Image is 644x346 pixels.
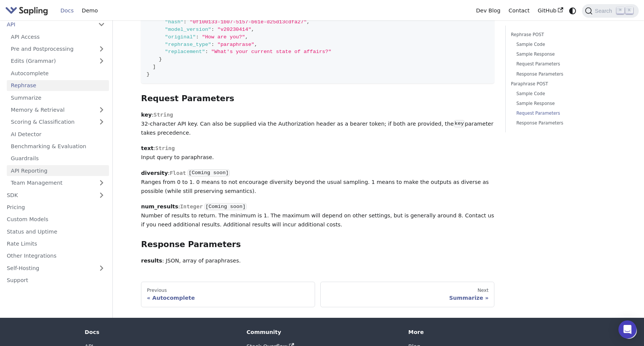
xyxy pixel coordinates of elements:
[153,112,173,118] span: String
[188,169,229,177] code: [Coming soon]
[7,165,109,176] a: API Reporting
[3,275,109,286] a: Support
[147,294,309,301] div: Autocomplete
[94,19,109,30] button: Collapse sidebar category 'API'
[205,49,208,55] span: :
[141,282,494,307] nav: Docs pages
[255,42,258,47] span: ,
[56,5,78,17] a: Docs
[141,256,494,266] p: : JSON, array of paraphrases.
[217,27,251,32] span: "v20230414"
[516,100,610,107] a: Sample Response
[7,129,109,140] a: AI Detector
[205,203,246,211] code: [Coming soon]
[516,61,610,68] a: Request Parameters
[3,226,109,237] a: Status and Uptime
[511,80,613,88] a: Paraphrase POST
[183,19,186,25] span: :
[516,71,610,78] a: Response Parameters
[153,64,156,70] span: ]
[165,49,205,55] span: "replacement"
[472,5,504,17] a: Dev Blog
[78,5,102,17] a: Demo
[326,294,489,301] div: Summarize
[85,329,236,335] div: Docs
[217,42,254,47] span: "paraphrase"
[247,329,398,335] div: Community
[7,105,109,115] a: Memory & Retrieval
[3,214,109,225] a: Custom Models
[7,32,109,42] a: API Access
[141,258,162,264] strong: results
[141,240,494,250] h3: Response Parameters
[211,49,332,55] span: "What's your current state of affairs?"
[5,5,51,16] a: Sapling.ai
[505,5,534,17] a: Contact
[3,19,94,30] a: API
[617,7,624,14] kbd: ⌘
[141,203,178,209] strong: num_results
[7,93,109,103] a: Summarize
[3,202,109,213] a: Pricing
[7,153,109,164] a: Guardrails
[7,44,109,55] a: Pre and Postprocessing
[147,287,309,293] div: Previous
[582,4,638,18] button: Search (Command+K)
[141,112,152,118] strong: key
[7,178,109,188] a: Team Management
[533,5,567,17] a: GitHub
[511,31,613,38] a: Rephrase POST
[165,42,211,47] span: "rephrase_type"
[626,7,633,14] kbd: K
[3,190,94,201] a: SDK
[516,41,610,48] a: Sample Code
[251,27,254,32] span: ,
[516,90,610,97] a: Sample Code
[7,56,109,67] a: Edits (Grammar)
[94,190,109,201] button: Expand sidebar category 'SDK'
[618,320,636,338] div: Open Intercom Messenger
[155,145,175,151] span: String
[307,19,310,25] span: ,
[516,110,610,117] a: Request Parameters
[141,202,494,229] p: : Number of results to return. The minimum is 1. The maximum will depend on other settings, but i...
[189,19,306,25] span: "0f100133-1b07-5157-b61e-d25d13cdfa27"
[141,144,494,162] p: : Input query to paraphrase.
[141,94,494,104] h3: Request Parameters
[516,51,610,58] a: Sample Response
[141,169,494,196] p: : Ranges from 0 to 1. 0 means to not encourage diversity beyond the usual sampling. 1 means to ma...
[180,203,203,209] span: Integer
[159,56,162,62] span: }
[7,117,109,127] a: Scoring & Classification
[170,170,186,176] span: Float
[141,282,315,307] a: PreviousAutocomplete
[165,19,183,25] span: "hash"
[165,34,196,40] span: "original"
[147,71,150,77] span: }
[3,263,109,274] a: Self-Hosting
[165,27,211,32] span: "model_version"
[196,34,199,40] span: :
[141,170,168,176] strong: diversity
[7,68,109,79] a: Autocomplete
[141,111,494,137] p: : 32-character API key. Can also be supplied via the Authorization header as a bearer token; if b...
[3,238,109,249] a: Rate Limits
[211,27,214,32] span: :
[202,34,245,40] span: "How are you?"
[326,287,489,293] div: Next
[592,8,617,14] span: Search
[408,329,559,335] div: More
[567,5,578,16] button: Switch between dark and light mode (currently system mode)
[7,141,109,152] a: Benchmarking & Evaluation
[141,145,153,151] strong: text
[7,80,109,91] a: Rephrase
[3,250,109,261] a: Other Integrations
[245,34,248,40] span: ,
[516,120,610,127] a: Response Parameters
[454,120,465,127] code: key
[5,5,48,16] img: Sapling.ai
[320,282,494,307] a: NextSummarize
[211,42,214,47] span: :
